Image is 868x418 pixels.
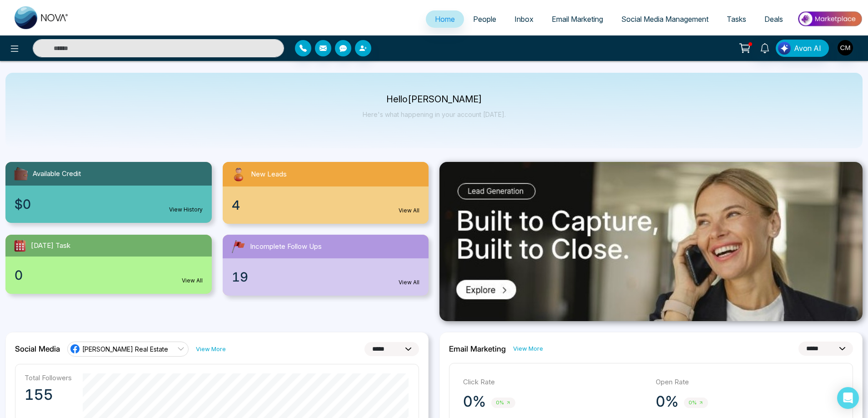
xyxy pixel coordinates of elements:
span: 0% [684,398,708,408]
span: [DATE] Task [31,241,70,251]
img: Market-place.gif [797,9,863,29]
span: [PERSON_NAME] Real Estate [82,345,168,353]
span: Avon AI [794,43,821,54]
a: People [464,10,505,28]
span: Deals [764,15,783,24]
p: Hello [PERSON_NAME] [363,96,506,103]
span: Email Marketing [552,15,603,24]
img: User Avatar [838,40,853,55]
p: Here's what happening in your account [DATE]. [363,111,506,118]
span: Social Media Management [621,15,708,24]
a: Tasks [718,10,755,28]
span: People [473,15,496,24]
h2: Social Media [15,344,60,353]
span: Tasks [727,15,746,24]
p: 0% [463,393,486,411]
a: View More [513,344,543,353]
span: 4 [232,196,240,215]
span: 0% [491,398,515,408]
a: New Leads4View All [217,162,434,224]
img: todayTask.svg [13,238,27,253]
p: Open Rate [656,377,839,388]
a: Email Marketing [543,10,612,28]
a: Deals [755,10,792,28]
img: Nova CRM Logo [15,6,69,29]
p: Click Rate [463,377,647,388]
p: Total Followers [25,373,72,382]
span: Incomplete Follow Ups [250,242,322,252]
a: Social Media Management [612,10,718,28]
a: View All [182,277,203,285]
span: 19 [232,267,248,287]
img: Lead Flow [778,42,791,55]
a: View All [399,278,419,287]
img: availableCredit.svg [13,166,29,182]
span: Available Credit [33,169,81,179]
a: Home [426,10,464,28]
a: View History [169,206,203,214]
span: $0 [15,195,31,214]
button: Avon AI [776,40,829,57]
img: newLeads.svg [230,166,247,183]
p: 0% [656,393,678,411]
span: New Leads [251,169,287,180]
span: Inbox [514,15,534,24]
a: View More [196,345,226,353]
h2: Email Marketing [449,344,506,353]
p: 155 [25,386,72,404]
img: . [439,162,863,321]
a: Incomplete Follow Ups19View All [217,235,434,296]
a: Inbox [505,10,543,28]
img: followUps.svg [230,238,246,255]
span: Home [435,15,455,24]
a: View All [399,206,419,215]
div: Open Intercom Messenger [837,387,859,409]
span: 0 [15,266,23,285]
